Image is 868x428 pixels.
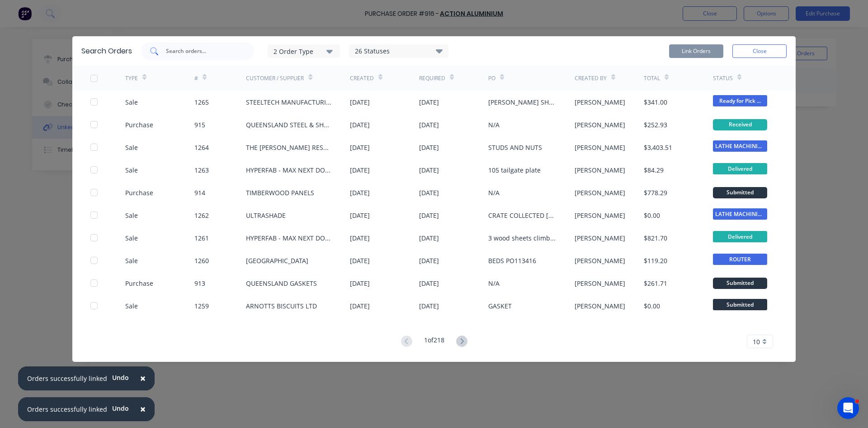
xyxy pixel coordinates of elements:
[350,188,370,197] div: [DATE]
[165,47,240,56] input: Search orders...
[488,74,495,82] div: PO
[575,120,625,130] div: [PERSON_NAME]
[246,256,308,265] div: [GEOGRAPHIC_DATA]
[194,143,209,152] div: 1264
[350,165,370,175] div: [DATE]
[575,74,607,82] div: Created By
[575,143,625,152] div: [PERSON_NAME]
[125,165,138,175] div: Sale
[194,120,205,130] div: 915
[419,74,445,82] div: Required
[644,143,672,152] div: $3,403.51
[125,279,153,288] div: Purchase
[125,120,153,130] div: Purchase
[246,74,304,82] div: Customer / Supplier
[419,143,439,152] div: [DATE]
[575,165,625,175] div: [PERSON_NAME]
[837,397,859,419] iframe: Intercom live chat
[246,143,332,152] div: THE [PERSON_NAME] RESTORERS CLUB OF AUSTRALIA
[27,404,107,414] div: Orders successfully linked
[419,120,439,130] div: [DATE]
[488,188,500,197] div: N/A
[575,256,625,265] div: [PERSON_NAME]
[644,188,667,197] div: $778.29
[713,231,767,242] span: Delivered
[419,279,439,288] div: [DATE]
[350,256,370,265] div: [DATE]
[419,97,439,107] div: [DATE]
[419,211,439,220] div: [DATE]
[350,233,370,243] div: [DATE]
[575,97,625,107] div: [PERSON_NAME]
[644,256,667,265] div: $119.20
[488,97,557,107] div: [PERSON_NAME] SHEETS
[419,188,439,197] div: [DATE]
[107,371,134,385] button: Undo
[140,372,146,385] span: ×
[194,279,205,288] div: 913
[419,256,439,265] div: [DATE]
[27,374,107,383] div: Orders successfully linked
[194,165,209,175] div: 1263
[81,46,132,57] div: Search Orders
[350,74,374,82] div: Created
[575,279,625,288] div: [PERSON_NAME]
[575,188,625,197] div: [PERSON_NAME]
[419,233,439,243] div: [DATE]
[194,188,205,197] div: 914
[350,301,370,311] div: [DATE]
[268,44,340,58] button: 2 Order Type
[644,233,667,243] div: $821.70
[713,95,767,106] span: Ready for Pick ...
[246,233,332,243] div: HYPERFAB - MAX NEXT DOOR
[246,188,314,197] div: TIMBERWOOD PANELS
[713,140,767,152] span: LATHE MACHINING
[644,97,667,107] div: $341.00
[274,46,334,56] div: 2 Order Type
[246,301,317,311] div: ARNOTTS BISCUITS LTD
[713,278,767,289] div: Submitted
[125,74,138,82] div: TYPE
[644,74,660,82] div: Total
[350,211,370,220] div: [DATE]
[488,120,500,130] div: N/A
[194,301,209,311] div: 1259
[246,97,332,107] div: STEELTECH MANUFACTURING
[246,279,317,288] div: QUEENSLAND GASKETS
[350,97,370,107] div: [DATE]
[488,211,557,220] div: CRATE COLLECTED [DATE]
[488,301,512,311] div: GASKET
[424,335,444,348] div: 1 of 218
[125,301,138,311] div: Sale
[107,402,134,415] button: Undo
[488,256,536,265] div: BEDS PO113416
[644,165,664,175] div: $84.29
[350,120,370,130] div: [DATE]
[713,208,767,220] span: LATHE MACHINING
[131,368,155,390] button: Close
[419,165,439,175] div: [DATE]
[125,233,138,243] div: Sale
[713,119,767,130] div: Received
[125,188,153,197] div: Purchase
[131,399,155,420] button: Close
[732,44,787,58] button: Close
[246,211,286,220] div: ULTRASHADE
[419,301,439,311] div: [DATE]
[194,211,209,220] div: 1262
[488,143,542,152] div: STUDS AND NUTS
[488,279,500,288] div: N/A
[713,299,767,310] span: Submitted
[575,233,625,243] div: [PERSON_NAME]
[669,44,723,58] button: Link Orders
[350,279,370,288] div: [DATE]
[644,279,667,288] div: $261.71
[194,97,209,107] div: 1265
[488,165,541,175] div: 105 tailgate plate
[575,301,625,311] div: [PERSON_NAME]
[713,74,733,82] div: Status
[488,233,557,243] div: 3 wood sheets climbing wall
[125,97,138,107] div: Sale
[350,143,370,152] div: [DATE]
[713,187,767,198] div: Submitted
